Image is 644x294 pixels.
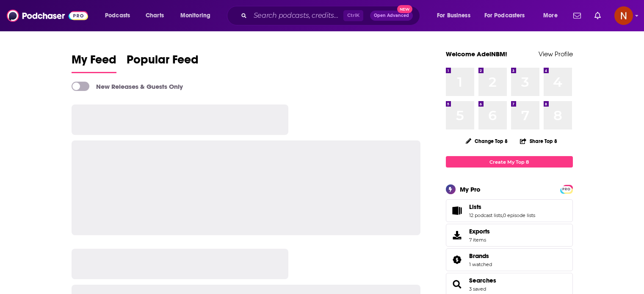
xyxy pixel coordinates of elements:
a: Charts [140,9,169,22]
span: Ctrl K [343,10,363,21]
a: 3 saved [469,286,486,292]
button: Show profile menu [614,6,633,25]
button: open menu [174,9,221,22]
span: , [502,212,503,218]
span: My Feed [72,52,116,72]
span: Exports [469,228,490,235]
a: 12 podcast lists [469,212,502,218]
a: 0 episode lists [503,212,535,218]
a: PRO [561,186,572,192]
a: Lists [469,203,535,211]
button: Share Top 8 [520,133,558,149]
a: Show notifications dropdown [570,8,584,23]
span: Logged in as AdelNBM [614,6,633,25]
span: For Podcasters [484,10,525,22]
a: My Feed [72,52,116,73]
span: Brands [469,252,489,260]
a: Brands [469,252,492,260]
span: Exports [449,229,466,241]
div: My Pro [460,185,481,193]
span: Brands [446,248,573,271]
span: Charts [146,10,164,22]
a: Welcome AdelNBM! [446,50,507,58]
a: New Releases & Guests Only [72,82,183,91]
div: Search podcasts, credits, & more... [235,6,428,25]
span: Open Advanced [374,14,409,18]
a: Searches [449,278,466,290]
button: open menu [431,9,481,22]
button: Change Top 8 [461,136,513,146]
a: Exports [446,224,573,247]
span: Podcasts [105,10,130,22]
a: Searches [469,277,496,284]
img: Podchaser - Follow, Share and Rate Podcasts [7,8,88,24]
span: More [543,10,558,22]
span: For Business [437,10,470,22]
a: Brands [449,254,466,266]
button: open menu [479,9,537,22]
button: Open AdvancedNew [370,11,413,21]
a: Lists [449,205,466,217]
input: Search podcasts, credits, & more... [250,9,343,22]
a: Create My Top 8 [446,156,573,168]
a: Popular Feed [127,52,199,73]
button: open menu [99,9,141,22]
a: View Profile [539,50,573,58]
span: Lists [446,199,573,222]
span: New [397,5,412,13]
a: Show notifications dropdown [591,8,604,23]
span: Monitoring [180,10,210,22]
img: User Profile [614,6,633,25]
a: 1 watched [469,261,492,267]
span: PRO [561,186,572,192]
button: open menu [537,9,568,22]
span: 7 items [469,237,490,243]
span: Popular Feed [127,52,199,72]
span: Lists [469,203,481,211]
